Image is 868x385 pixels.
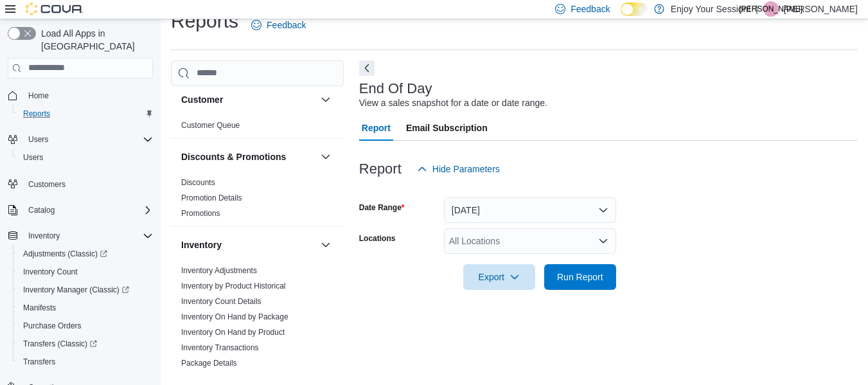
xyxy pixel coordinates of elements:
[181,358,237,368] span: Package Details
[3,86,158,105] button: Home
[23,177,71,192] a: Customers
[181,209,220,218] a: Promotions
[23,228,65,244] button: Inventory
[181,312,288,322] span: Inventory On Hand by Package
[18,150,153,165] span: Users
[267,19,306,31] span: Feedback
[181,374,237,383] a: Package History
[359,161,402,177] h3: Report
[18,318,87,334] a: Purchase Orders
[181,93,223,106] h3: Customer
[13,299,158,317] button: Manifests
[23,132,153,147] span: Users
[318,237,333,253] button: Inventory
[359,96,547,110] div: View a sales snapshot for a date or date range.
[23,228,153,244] span: Inventory
[181,312,288,321] a: Inventory On Hand by Package
[13,245,158,263] a: Adjustments (Classic)
[181,150,286,163] h3: Discounts & Promotions
[181,296,261,307] span: Inventory Count Details
[26,3,84,15] img: Cova
[36,27,153,53] span: Load All Apps in [GEOGRAPHIC_DATA]
[412,156,505,182] button: Hide Parameters
[13,353,158,371] button: Transfers
[23,321,82,331] span: Purchase Orders
[3,130,158,148] button: Users
[18,354,60,370] a: Transfers
[171,175,344,226] div: Discounts & Promotions
[171,8,238,34] h1: Reports
[571,3,610,15] span: Feedback
[18,300,153,316] span: Manifests
[181,121,240,130] a: Customer Queue
[23,357,55,367] span: Transfers
[23,303,56,313] span: Manifests
[18,354,153,370] span: Transfers
[23,109,50,119] span: Reports
[359,81,432,96] h3: End Of Day
[23,175,153,192] span: Customers
[181,193,242,202] a: Promotion Details
[18,264,83,280] a: Inventory Count
[432,163,500,175] span: Hide Parameters
[359,233,396,244] label: Locations
[18,300,61,316] a: Manifests
[181,328,285,337] a: Inventory On Hand by Product
[181,120,240,130] span: Customer Queue
[181,281,286,291] span: Inventory by Product Historical
[28,205,55,215] span: Catalog
[3,174,158,193] button: Customers
[181,343,259,352] a: Inventory Transactions
[18,282,134,298] a: Inventory Manager (Classic)
[23,87,153,103] span: Home
[246,12,311,38] a: Feedback
[557,271,603,283] span: Run Report
[318,92,333,107] button: Customer
[181,150,315,163] button: Discounts & Promotions
[181,343,259,353] span: Inventory Transactions
[23,202,60,218] button: Catalog
[18,336,153,352] span: Transfers (Classic)
[359,60,375,76] button: Next
[621,3,648,16] input: Dark Mode
[784,1,858,17] p: [PERSON_NAME]
[181,193,242,203] span: Promotion Details
[181,327,285,337] span: Inventory On Hand by Product
[13,105,158,123] button: Reports
[181,282,286,291] a: Inventory by Product Historical
[23,202,153,218] span: Catalog
[23,152,43,163] span: Users
[463,264,535,290] button: Export
[18,150,48,165] a: Users
[18,318,153,334] span: Purchase Orders
[362,115,391,141] span: Report
[18,336,102,352] a: Transfers (Classic)
[28,91,49,101] span: Home
[13,281,158,299] a: Inventory Manager (Classic)
[181,373,237,384] span: Package History
[318,149,333,165] button: Discounts & Promotions
[18,246,153,262] span: Adjustments (Classic)
[23,88,54,103] a: Home
[18,264,153,280] span: Inventory Count
[23,249,107,259] span: Adjustments (Classic)
[181,93,315,106] button: Customer
[23,285,129,295] span: Inventory Manager (Classic)
[181,238,222,251] h3: Inventory
[181,297,261,306] a: Inventory Count Details
[359,202,405,213] label: Date Range
[13,148,158,166] button: Users
[18,106,153,121] span: Reports
[28,134,48,145] span: Users
[406,115,488,141] span: Email Subscription
[18,246,112,262] a: Adjustments (Classic)
[23,267,78,277] span: Inventory Count
[13,263,158,281] button: Inventory Count
[18,106,55,121] a: Reports
[444,197,616,223] button: [DATE]
[23,339,97,349] span: Transfers (Classic)
[763,1,779,17] div: Justyn O'Toole
[181,238,315,251] button: Inventory
[181,177,215,188] span: Discounts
